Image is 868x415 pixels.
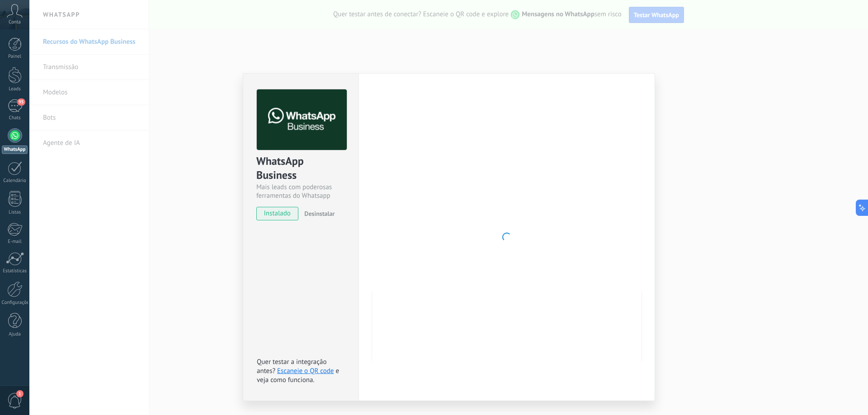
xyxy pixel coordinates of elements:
[16,390,24,397] span: 1
[9,19,21,25] span: Conta
[2,178,28,184] div: Calendário
[301,207,335,220] button: Desinstalar
[2,331,28,337] div: Ajuda
[2,145,28,154] div: WhatsApp
[304,210,335,218] span: Desinstalar
[2,239,28,245] div: E-mail
[256,154,345,183] div: WhatsApp Business
[2,210,28,215] div: Listas
[257,367,339,384] span: e veja como funciona.
[257,207,298,220] span: instalado
[17,98,25,106] span: 95
[2,86,28,92] div: Leads
[2,115,28,121] div: Chats
[257,358,326,375] span: Quer testar a integração antes?
[2,268,28,274] div: Estatísticas
[2,54,28,60] div: Painel
[277,367,334,375] a: Escaneie o QR code
[2,300,28,306] div: Configurações
[257,89,347,150] img: logo_main.png
[256,183,345,200] div: Mais leads com poderosas ferramentas do Whatsapp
